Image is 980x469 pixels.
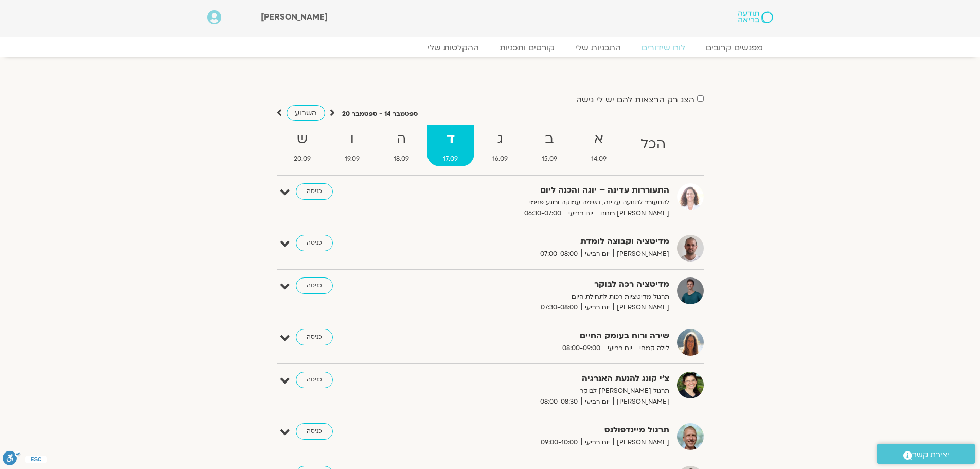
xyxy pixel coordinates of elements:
span: [PERSON_NAME] רוחם [597,208,669,219]
span: 08:00-09:00 [559,343,604,354]
a: ההקלטות שלי [417,43,489,53]
span: יום רביעי [581,437,613,448]
strong: ג [476,128,524,151]
span: [PERSON_NAME] [613,249,669,259]
span: 14.09 [575,153,622,164]
strong: א [575,128,622,151]
a: ה18.09 [378,125,425,166]
a: כניסה [296,235,333,251]
span: 06:30-07:00 [521,208,565,219]
span: [PERSON_NAME] [613,302,669,313]
span: 20.09 [278,153,327,164]
a: מפגשים קרובים [696,43,773,53]
p: להתעורר לתנועה עדינה, נשימה עמוקה ורוגע פנימי [417,197,669,208]
span: 07:00-08:00 [537,249,581,259]
span: יום רביעי [581,249,613,259]
a: התכניות שלי [565,43,631,53]
span: 08:00-08:30 [537,396,581,407]
span: יום רביעי [565,208,597,219]
a: ב15.09 [526,125,573,166]
a: כניסה [296,183,333,200]
a: ג16.09 [476,125,524,166]
strong: התעוררות עדינה – יוגה והכנה ליום [417,183,669,197]
span: 16.09 [476,153,524,164]
a: יצירת קשר [877,444,975,464]
a: ד17.09 [427,125,474,166]
span: 15.09 [526,153,573,164]
span: יום רביעי [581,396,613,407]
strong: מדיטציה רכה לבוקר [417,277,669,291]
a: כניסה [296,423,333,440]
strong: צ'י קונג להנעת האנרגיה [417,372,669,386]
strong: ד [427,128,474,151]
a: כניסה [296,372,333,388]
strong: ה [378,128,425,151]
strong: תרגול מיינדפולנס [417,423,669,437]
span: 17.09 [427,153,474,164]
span: יום רביעי [581,302,613,313]
p: ספטמבר 14 - ספטמבר 20 [342,109,418,119]
span: לילה קמחי [636,343,669,354]
span: השבוע [295,108,317,118]
a: קורסים ותכניות [489,43,565,53]
p: תרגול [PERSON_NAME] לבוקר [417,386,669,396]
span: יצירת קשר [912,448,949,462]
span: 07:30-08:00 [537,302,581,313]
strong: ש [278,128,327,151]
span: 18.09 [378,153,425,164]
p: תרגול מדיטציות רכות לתחילת היום [417,291,669,302]
strong: ו [329,128,376,151]
span: 19.09 [329,153,376,164]
a: הכל [625,125,682,166]
a: כניסה [296,329,333,345]
span: [PERSON_NAME] [261,11,328,23]
a: ש20.09 [278,125,327,166]
span: [PERSON_NAME] [613,437,669,448]
a: א14.09 [575,125,622,166]
nav: Menu [207,43,773,53]
span: [PERSON_NAME] [613,396,669,407]
strong: ב [526,128,573,151]
strong: מדיטציה וקבוצה לומדת [417,235,669,249]
a: לוח שידורים [631,43,696,53]
strong: הכל [625,133,682,156]
a: כניסה [296,277,333,294]
a: השבוע [287,105,325,121]
label: הצג רק הרצאות להם יש לי גישה [576,95,694,105]
span: יום רביעי [604,343,636,354]
strong: שירה ורוח בעומק החיים [417,329,669,343]
span: 09:00-10:00 [537,437,581,448]
a: ו19.09 [329,125,376,166]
